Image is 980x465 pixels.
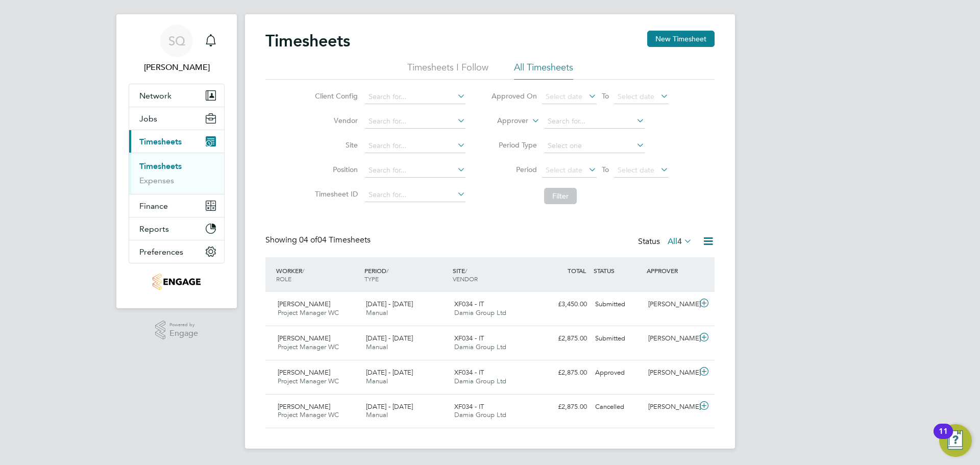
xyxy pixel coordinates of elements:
span: Finance [139,201,168,211]
span: TYPE [364,275,379,283]
span: 4 [677,236,682,247]
div: Approved [591,364,644,381]
div: 11 [939,431,948,445]
div: APPROVER [644,261,697,280]
input: Search for... [365,114,465,129]
div: £2,875.00 [538,399,591,415]
span: Network [139,91,171,101]
div: Cancelled [591,399,644,415]
span: Project Manager WC [278,410,339,419]
span: XF034 - IT [454,368,484,377]
input: Search for... [365,139,465,153]
input: Search for... [544,114,645,129]
span: To [599,163,612,176]
span: TOTAL [568,266,586,275]
span: [PERSON_NAME] [278,334,330,342]
label: Timesheet ID [312,189,358,199]
span: Powered by [169,321,198,329]
div: WORKER [274,261,362,288]
span: XF034 - IT [454,300,484,308]
label: Vendor [312,116,358,125]
img: damiagroup-logo-retina.png [153,274,200,290]
span: Project Manager WC [278,377,339,385]
li: All Timesheets [514,61,573,80]
div: [PERSON_NAME] [644,399,697,415]
div: Submitted [591,296,644,313]
span: [PERSON_NAME] [278,300,330,308]
span: Damia Group Ltd [454,377,506,385]
span: Manual [366,342,388,351]
div: £2,875.00 [538,364,591,381]
button: Filter [544,188,577,204]
div: Showing [265,235,373,246]
span: / [302,266,304,275]
span: Select date [546,165,582,175]
div: [PERSON_NAME] [644,364,697,381]
span: XF034 - IT [454,402,484,411]
span: Select date [618,165,654,175]
span: Select date [546,92,582,101]
span: [DATE] - [DATE] [366,300,413,308]
span: ROLE [276,275,291,283]
div: [PERSON_NAME] [644,330,697,347]
input: Search for... [365,90,465,104]
span: Timesheets [139,137,182,146]
label: Position [312,165,358,174]
span: XF034 - IT [454,334,484,342]
button: Finance [129,194,224,217]
div: £3,450.00 [538,296,591,313]
label: Approver [482,116,528,126]
input: Select one [544,139,645,153]
button: Preferences [129,240,224,263]
div: SITE [450,261,538,288]
button: Network [129,84,224,107]
span: [PERSON_NAME] [278,402,330,411]
span: Preferences [139,247,183,257]
a: Powered byEngage [155,321,199,340]
span: [DATE] - [DATE] [366,402,413,411]
span: Engage [169,329,198,338]
nav: Main navigation [116,14,237,308]
label: Period Type [491,140,537,150]
span: [DATE] - [DATE] [366,368,413,377]
span: Project Manager WC [278,308,339,317]
input: Search for... [365,188,465,202]
span: Damia Group Ltd [454,308,506,317]
span: Select date [618,92,654,101]
span: Jobs [139,114,157,124]
div: [PERSON_NAME] [644,296,697,313]
span: / [465,266,467,275]
span: 04 Timesheets [299,235,371,245]
div: Timesheets [129,153,224,194]
h2: Timesheets [265,31,350,51]
span: Manual [366,377,388,385]
input: Search for... [365,163,465,178]
div: £2,875.00 [538,330,591,347]
button: New Timesheet [647,31,715,47]
div: Status [638,235,694,249]
li: Timesheets I Follow [407,61,488,80]
button: Open Resource Center, 11 new notifications [939,424,972,457]
div: PERIOD [362,261,450,288]
span: Manual [366,410,388,419]
a: Expenses [139,176,174,185]
span: SQ [168,34,185,47]
span: VENDOR [453,275,478,283]
span: / [386,266,388,275]
span: [DATE] - [DATE] [366,334,413,342]
label: Approved On [491,91,537,101]
span: Manual [366,308,388,317]
span: To [599,89,612,103]
span: Project Manager WC [278,342,339,351]
label: Site [312,140,358,150]
button: Jobs [129,107,224,130]
button: Timesheets [129,130,224,153]
label: Client Config [312,91,358,101]
span: [PERSON_NAME] [278,368,330,377]
label: All [668,236,692,247]
span: Damia Group Ltd [454,342,506,351]
div: Submitted [591,330,644,347]
label: Period [491,165,537,174]
span: 04 of [299,235,317,245]
a: Go to home page [129,274,225,290]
